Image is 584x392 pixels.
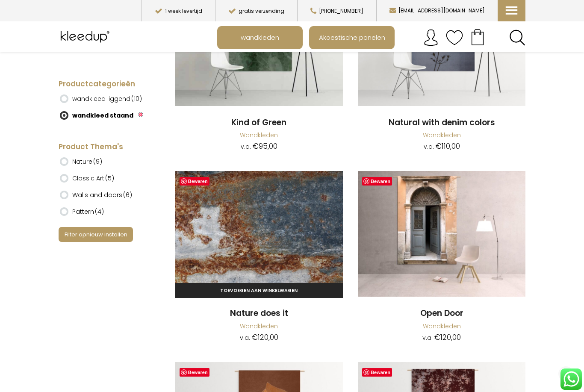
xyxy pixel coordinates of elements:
[240,131,278,139] a: Wandkleden
[240,322,278,330] a: Wandkleden
[175,117,343,129] a: Kind of Green
[422,333,433,342] span: v.a.
[434,332,440,342] span: €
[217,26,532,49] nav: Main menu
[175,171,343,298] a: Nature Does It
[175,283,343,298] a: Toevoegen aan winkelwagen: “Nature does it“
[423,322,461,330] a: Wandkleden
[138,112,143,117] img: Verwijderen
[105,174,114,183] span: (5)
[463,26,492,47] a: Your cart
[72,204,104,219] label: Pattern
[72,171,114,186] label: Classic Art
[59,79,152,89] h4: Productcategorieën
[180,368,209,377] a: Bewaren
[358,171,525,297] img: Open Door
[72,91,142,106] label: wandkleed liggend
[59,227,133,242] button: Filter opnieuw instellen
[72,108,133,123] label: wandkleed staand
[446,29,463,46] img: verlanglijstje.svg
[93,157,102,166] span: (9)
[59,26,114,47] img: Kleedup
[310,27,394,48] a: Akoestische panelen
[59,142,152,152] h4: Product Thema's
[436,141,442,151] span: €
[241,142,251,151] span: v.a.
[252,332,258,342] span: €
[436,141,460,151] bdi: 110,00
[314,29,390,46] span: Akoestische panelen
[240,333,250,342] span: v.a.
[424,142,434,151] span: v.a.
[422,29,439,46] img: account.svg
[434,332,461,342] bdi: 120,00
[131,94,142,103] span: (10)
[252,332,278,342] bdi: 120,00
[175,308,343,319] a: Nature does it
[362,177,392,186] a: Bewaren
[180,177,209,186] a: Bewaren
[218,27,302,48] a: wandkleden
[423,131,461,139] a: Wandkleden
[72,154,102,169] label: Nature
[358,308,525,319] a: Open Door
[123,191,132,199] span: (6)
[72,188,132,202] label: Walls and doors
[509,29,525,46] a: Search
[358,117,525,129] a: Natural with denim colors
[362,368,392,377] a: Bewaren
[236,29,284,46] span: wandkleden
[253,141,277,151] bdi: 95,00
[95,207,104,216] span: (4)
[358,171,525,298] a: Open Door
[253,141,259,151] span: €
